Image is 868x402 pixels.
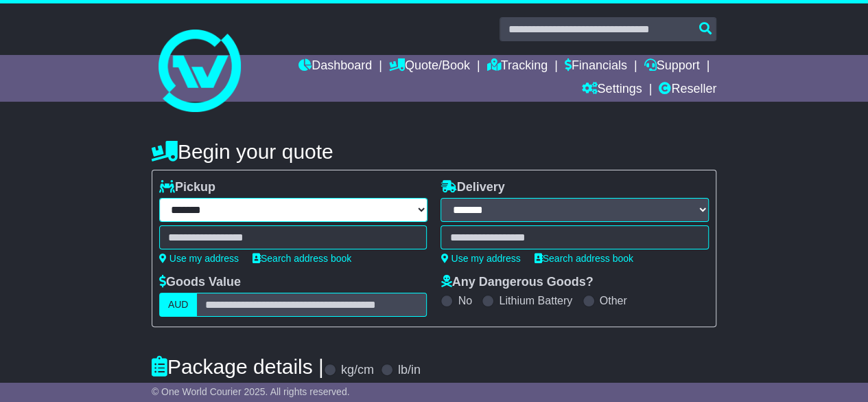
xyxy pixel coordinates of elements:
label: Delivery [441,180,504,195]
label: lb/in [398,363,421,378]
label: Goods Value [159,275,241,290]
a: Quote/Book [389,55,470,78]
a: Use my address [441,253,520,264]
label: AUD [159,293,198,317]
span: © One World Courier 2025. All rights reserved. [152,386,350,397]
label: No [458,294,471,307]
a: Settings [581,78,642,102]
a: Use my address [159,253,239,264]
label: Pickup [159,180,215,195]
a: Search address book [535,253,633,264]
a: Financials [565,55,627,78]
a: Tracking [487,55,548,78]
h4: Package details | [152,355,324,378]
a: Reseller [659,78,716,102]
a: Dashboard [298,55,372,78]
label: Lithium Battery [499,294,572,307]
a: Support [644,55,699,78]
a: Search address book [253,253,351,264]
label: kg/cm [341,363,374,378]
label: Other [600,294,627,307]
h4: Begin your quote [152,140,716,163]
label: Any Dangerous Goods? [441,275,593,290]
